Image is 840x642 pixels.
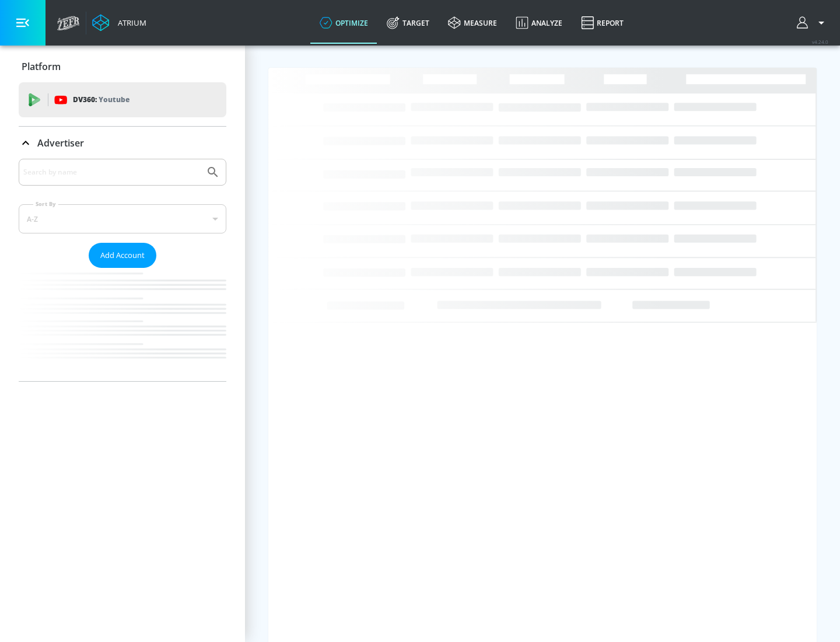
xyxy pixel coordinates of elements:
[812,39,828,45] span: v 4.24.0
[377,2,439,44] a: Target
[73,93,129,106] p: DV360:
[99,93,129,106] p: Youtube
[310,2,377,44] a: optimize
[100,249,145,262] span: Add Account
[89,243,156,268] button: Add Account
[572,2,633,44] a: Report
[113,18,146,28] div: Atrium
[19,204,226,233] div: A-Z
[506,2,572,44] a: Analyze
[92,14,146,32] a: Atrium
[19,82,226,117] div: DV360: Youtube
[33,200,58,208] label: Sort By
[439,2,506,44] a: measure
[19,159,226,381] div: Advertiser
[37,137,84,149] p: Advertiser
[19,268,226,381] nav: list of Advertiser
[23,165,200,180] input: Search by name
[22,60,61,73] p: Platform
[19,127,226,159] div: Advertiser
[19,50,226,83] div: Platform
